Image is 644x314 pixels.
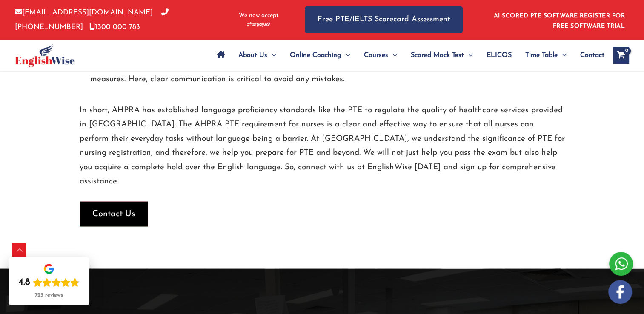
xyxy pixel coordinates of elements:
li: One of the significant responsibilities of a nurse is administering medicines to the patients whi... [80,58,565,91]
div: Rating: 4.8 out of 5 [18,277,80,288]
span: Menu Toggle [267,40,276,70]
p: In short, AHPRA has established language proficiency standards like the PTE to regulate the quali... [80,103,565,188]
span: Contact Us [92,208,135,220]
span: Menu Toggle [388,40,397,70]
a: View Shopping Cart, empty [613,47,629,64]
button: Contact Us [80,201,148,226]
a: 1300 000 783 [89,23,140,31]
span: ELICOS [487,40,512,70]
span: Online Coaching [290,40,341,70]
span: We now accept [239,11,278,20]
a: About UsMenu Toggle [232,40,283,70]
a: AI SCORED PTE SOFTWARE REGISTER FOR FREE SOFTWARE TRIAL [494,13,625,29]
span: Courses [364,40,388,70]
div: 4.8 [18,277,30,288]
span: Contact [580,40,604,70]
a: Time TableMenu Toggle [518,40,573,70]
div: 723 reviews [35,292,63,299]
a: Scored Mock TestMenu Toggle [404,40,480,70]
img: Afterpay-Logo [247,22,270,27]
a: CoursesMenu Toggle [357,40,404,70]
a: [PHONE_NUMBER] [15,9,169,30]
a: Contact [573,40,604,70]
span: About Us [238,40,267,70]
nav: Site Navigation: Main Menu [210,40,604,70]
a: Free PTE/IELTS Scorecard Assessment [305,6,463,33]
a: ELICOS [480,40,518,70]
span: Menu Toggle [464,40,473,70]
span: Scored Mock Test [411,40,464,70]
img: cropped-ew-logo [15,44,75,67]
a: [EMAIL_ADDRESS][DOMAIN_NAME] [15,9,153,16]
img: white-facebook.png [608,280,632,304]
span: Menu Toggle [558,40,567,70]
span: Time Table [525,40,558,70]
aside: Header Widget 1 [489,6,629,34]
a: Online CoachingMenu Toggle [283,40,357,70]
span: Menu Toggle [341,40,350,70]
